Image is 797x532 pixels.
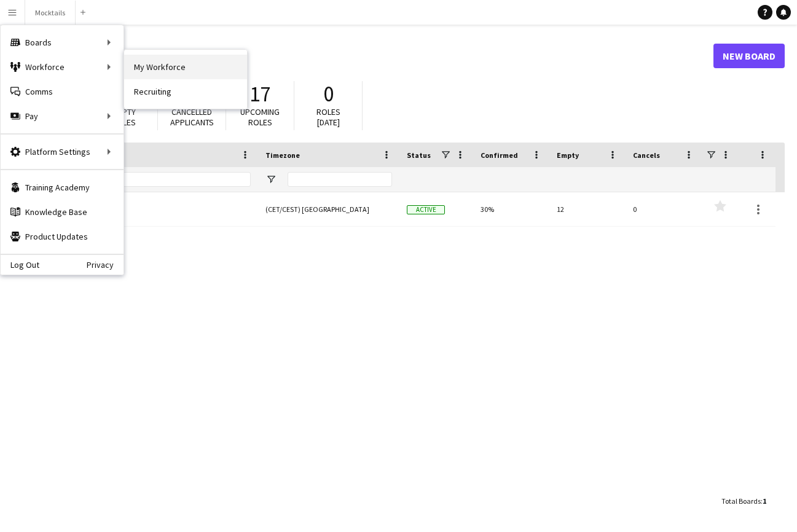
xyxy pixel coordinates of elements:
a: Product Updates [1,224,124,249]
h1: Boards [22,47,713,65]
div: Platform Settings [1,139,124,164]
a: Privacy [87,260,124,270]
span: Timezone [265,151,300,160]
a: Training Academy [1,175,124,200]
span: 1 [763,496,766,506]
a: Mocktails [29,192,251,227]
div: : [721,489,766,513]
span: Empty [557,151,579,160]
span: Active [407,205,445,214]
span: Roles [DATE] [316,106,340,128]
button: Mocktails [25,1,76,25]
a: New Board [713,44,785,68]
div: 0 [626,192,702,226]
button: Open Filter Menu [265,174,277,185]
a: Recruiting [124,79,247,104]
a: Comms [1,79,124,104]
div: Workforce [1,55,124,79]
span: 0 [323,80,334,108]
span: 17 [249,80,270,108]
div: 30% [473,192,549,226]
span: Status [407,151,431,160]
div: (CET/CEST) [GEOGRAPHIC_DATA] [258,192,399,226]
a: Knowledge Base [1,200,124,224]
input: Timezone Filter Input [288,172,392,187]
span: Upcoming roles [240,106,280,128]
span: Cancels [633,151,660,160]
span: Confirmed [481,151,518,160]
div: Pay [1,104,124,128]
a: My Workforce [124,55,247,79]
a: Log Out [1,260,39,270]
input: Board name Filter Input [51,172,251,187]
div: 12 [549,192,626,226]
div: Boards [1,30,124,55]
span: Total Boards [721,496,761,506]
span: Cancelled applicants [170,106,214,128]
